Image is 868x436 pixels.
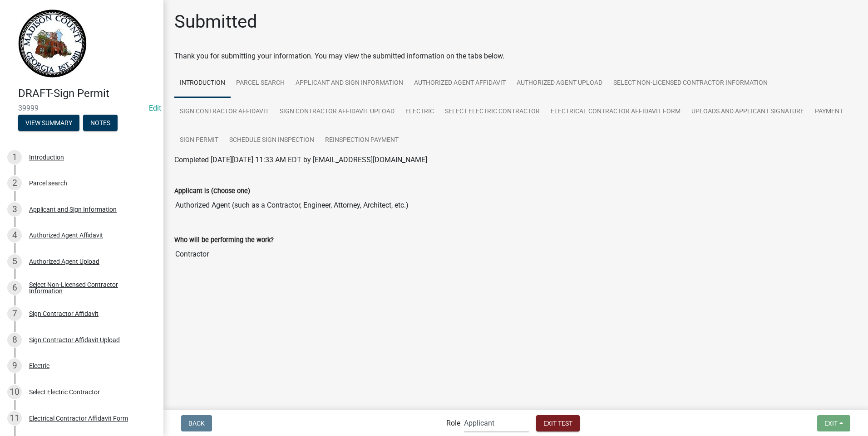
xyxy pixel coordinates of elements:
[149,104,161,112] a: Edit
[29,363,49,369] div: Electric
[824,419,838,426] span: Exit
[181,415,212,431] button: Back
[7,254,22,269] div: 5
[7,411,22,426] div: 11
[29,389,100,395] div: Select Electric Contractor
[18,120,79,127] wm-modal-confirm: Summary
[7,202,22,217] div: 3
[511,69,608,98] a: Authorized Agent Upload
[290,69,409,98] a: Applicant and Sign Information
[174,97,274,126] a: Sign Contractor Affidavit
[543,419,572,426] span: Exit Test
[29,310,99,317] div: Sign Contractor Affidavit
[174,126,224,155] a: Sign Permit
[536,415,580,431] button: Exit Test
[608,69,773,98] a: Select Non-Licensed Contractor Information
[174,188,250,194] label: Applicant is (Choose one)
[29,180,67,186] div: Parcel search
[174,51,857,62] div: Thank you for submitting your information. You may view the submitted information on the tabs below.
[174,69,231,98] a: Introduction
[7,358,22,373] div: 9
[7,306,22,321] div: 7
[320,126,404,155] a: Reinspection Payment
[686,97,809,126] a: Uploads and Applicant Signature
[83,120,118,127] wm-modal-confirm: Notes
[29,232,103,238] div: Authorized Agent Affidavit
[231,69,290,98] a: Parcel search
[83,115,118,131] button: Notes
[18,10,87,78] img: Madison County, Georgia
[7,176,22,190] div: 2
[545,97,686,126] a: Electrical Contractor Affidavit Form
[174,11,257,33] h1: Submitted
[7,228,22,242] div: 4
[29,281,149,294] div: Select Non-Licensed Contractor Information
[7,150,22,165] div: 1
[439,97,545,126] a: Select Electric Contractor
[7,385,22,399] div: 10
[409,69,511,98] a: Authorized Agent Affidavit
[29,206,117,213] div: Applicant and Sign Information
[7,281,22,295] div: 6
[224,126,320,155] a: Schedule Sign Inspection
[446,420,460,427] label: Role
[274,97,400,126] a: Sign Contractor Affidavit Upload
[29,415,128,421] div: Electrical Contractor Affidavit Form
[7,333,22,347] div: 8
[18,104,145,112] span: 39999
[149,104,161,112] wm-modal-confirm: Edit Application Number
[174,155,427,164] span: Completed [DATE][DATE] 11:33 AM EDT by [EMAIL_ADDRESS][DOMAIN_NAME]
[188,419,205,426] span: Back
[29,154,64,160] div: Introduction
[174,237,274,243] label: Who will be performing the work?
[18,87,156,100] h4: DRAFT-Sign Permit
[29,258,99,265] div: Authorized Agent Upload
[809,97,848,126] a: Payment
[817,415,850,431] button: Exit
[29,337,120,343] div: Sign Contractor Affidavit Upload
[400,97,439,126] a: Electric
[18,115,79,131] button: View Summary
